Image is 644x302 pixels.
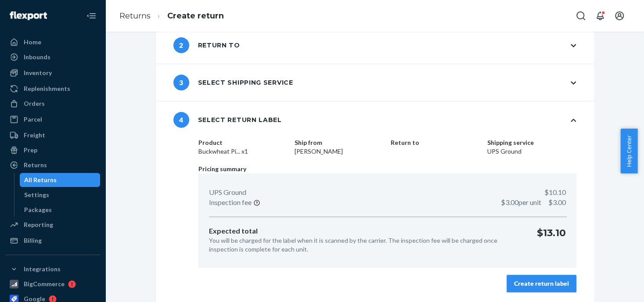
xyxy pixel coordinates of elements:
dd: Buckwheat Pi... x1 [198,147,288,156]
div: Prep [24,146,37,155]
a: Home [5,35,100,49]
a: Inventory [5,66,100,80]
div: Parcel [24,115,42,124]
a: Billing [5,234,100,248]
dt: Ship from [295,138,384,147]
p: You will be charged for the label when it is scanned by the carrier. The inspection fee will be c... [209,236,522,254]
img: Flexport logo [10,11,47,20]
button: Open Search Box [572,7,590,25]
div: Settings [24,191,49,199]
p: Pricing summary [198,165,576,173]
button: Close Navigation [83,7,100,25]
a: Prep [5,143,100,157]
div: Home [24,38,41,47]
div: All Returns [24,176,57,184]
a: Reporting [5,218,100,232]
div: Returns [24,161,47,169]
div: Return to [173,37,240,53]
p: $3.00 [501,198,566,208]
div: Select return label [173,112,282,128]
div: Create return label [514,279,569,288]
p: $10.10 [544,187,566,198]
a: Orders [5,97,100,111]
button: Create return label [507,275,576,292]
a: BigCommerce [5,277,100,291]
div: Packages [24,205,52,214]
ol: breadcrumbs [112,3,231,29]
div: Orders [24,99,45,108]
div: BigCommerce [24,280,65,288]
div: Reporting [24,220,53,229]
dd: [PERSON_NAME] [295,147,384,156]
a: Freight [5,128,100,142]
div: Select shipping service [173,75,293,90]
span: 4 [173,112,189,128]
span: 3 [173,75,189,90]
span: 2 [173,37,189,53]
a: Replenishments [5,82,100,96]
a: All Returns [20,173,101,187]
dt: Product [198,138,288,147]
dd: UPS Ground [487,147,576,156]
dt: Shipping service [487,138,576,147]
span: $3.00 per unit [501,198,541,206]
a: Returns [119,11,151,21]
p: Expected total [209,226,522,236]
button: Help Center [620,129,637,173]
div: Integrations [24,265,61,273]
div: Billing [24,236,42,245]
a: Inbounds [5,50,100,64]
span: Support [18,6,49,14]
a: Returns [5,158,100,172]
dt: Return to [391,138,480,147]
p: Inspection fee [209,198,252,208]
button: Open account menu [611,7,628,25]
a: Create return [167,11,224,21]
a: Parcel [5,112,100,126]
p: $13.10 [537,226,566,254]
div: Inbounds [24,53,50,61]
div: Inventory [24,68,52,77]
div: Freight [24,131,45,140]
a: Packages [20,203,101,217]
button: Open notifications [591,7,609,25]
a: Settings [20,188,101,202]
button: Integrations [5,262,100,276]
div: Replenishments [24,84,70,93]
p: UPS Ground [209,187,246,198]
